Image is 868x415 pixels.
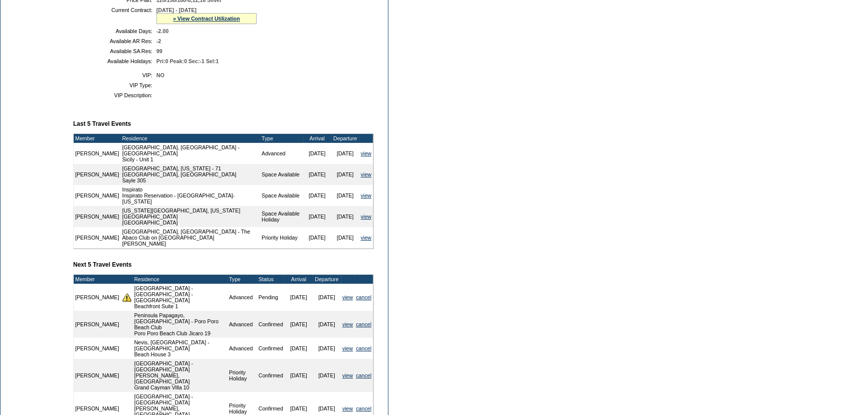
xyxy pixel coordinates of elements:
td: [DATE] [303,185,331,206]
td: Arrival [303,134,331,143]
td: [DATE] [331,227,359,248]
td: Member [74,275,121,284]
td: [GEOGRAPHIC_DATA] - [GEOGRAPHIC_DATA][PERSON_NAME], [GEOGRAPHIC_DATA] Grand Cayman Villa 10 [133,359,228,392]
td: [DATE] [303,227,331,248]
a: view [361,192,371,198]
a: » View Contract Utilization [173,16,240,22]
td: Available AR Res: [77,38,152,44]
td: Inspirato Inspirato Reservation - [GEOGRAPHIC_DATA]-[US_STATE] [121,185,260,206]
td: Available Days: [77,28,152,34]
td: Priority Holiday [228,359,257,392]
td: [PERSON_NAME] [74,338,121,359]
a: view [342,345,353,351]
td: VIP: [77,72,152,78]
td: [DATE] [303,206,331,227]
td: [DATE] [331,143,359,164]
td: Departure [331,134,359,143]
td: [DATE] [285,284,313,311]
td: [GEOGRAPHIC_DATA] - [GEOGRAPHIC_DATA] - [GEOGRAPHIC_DATA] Beachfront Suite 1 [133,284,228,311]
td: [DATE] [331,164,359,185]
a: view [342,321,353,327]
td: [DATE] [331,185,359,206]
td: Current Contract: [77,7,152,24]
a: view [361,235,371,241]
td: [DATE] [285,338,313,359]
span: NO [156,72,164,78]
b: Next 5 Travel Events [73,261,132,268]
td: [PERSON_NAME] [74,206,121,227]
td: [PERSON_NAME] [74,143,121,164]
td: Peninsula Papagayo, [GEOGRAPHIC_DATA] - Poro Poro Beach Club Poro Poro Beach Club Jicaro 19 [133,311,228,338]
span: -2 [156,38,161,44]
td: Space Available [260,164,303,185]
a: view [342,294,353,300]
td: Residence [121,134,260,143]
td: [DATE] [313,311,341,338]
td: Advanced [260,143,303,164]
td: [DATE] [285,311,313,338]
span: -2.00 [156,28,168,34]
td: Advanced [228,311,257,338]
td: [DATE] [285,359,313,392]
td: [US_STATE][GEOGRAPHIC_DATA], [US_STATE][GEOGRAPHIC_DATA] [GEOGRAPHIC_DATA] [121,206,260,227]
a: cancel [356,345,371,351]
td: [PERSON_NAME] [74,284,121,311]
td: [DATE] [313,338,341,359]
td: [GEOGRAPHIC_DATA], [GEOGRAPHIC_DATA] - [GEOGRAPHIC_DATA] Sicily - Unit 1 [121,143,260,164]
td: [GEOGRAPHIC_DATA], [GEOGRAPHIC_DATA] - The Abaco Club on [GEOGRAPHIC_DATA] [PERSON_NAME] [121,227,260,248]
span: [DATE] - [DATE] [156,7,196,13]
a: cancel [356,372,371,378]
td: [GEOGRAPHIC_DATA], [US_STATE] - 71 [GEOGRAPHIC_DATA], [GEOGRAPHIC_DATA] Sayle 305 [121,164,260,185]
a: cancel [356,405,371,411]
td: [PERSON_NAME] [74,164,121,185]
a: cancel [356,321,371,327]
td: VIP Description: [77,92,152,98]
td: Type [260,134,303,143]
td: [PERSON_NAME] [74,185,121,206]
td: Departure [313,275,341,284]
td: [DATE] [313,284,341,311]
td: Available SA Res: [77,48,152,54]
td: [DATE] [303,143,331,164]
td: [PERSON_NAME] [74,227,121,248]
td: Space Available [260,185,303,206]
span: 99 [156,48,162,54]
td: Confirmed [257,359,285,392]
td: [PERSON_NAME] [74,311,121,338]
td: Arrival [285,275,313,284]
td: [DATE] [313,359,341,392]
td: Available Holidays: [77,58,152,64]
td: Priority Holiday [260,227,303,248]
a: view [342,405,353,411]
td: [PERSON_NAME] [74,359,121,392]
span: Pri:0 Peak:0 Sec:-1 Sel:1 [156,58,219,64]
a: view [361,214,371,220]
td: Pending [257,284,285,311]
img: There are insufficient days and/or tokens to cover this reservation [122,293,131,302]
td: Confirmed [257,338,285,359]
td: Type [228,275,257,284]
td: [DATE] [303,164,331,185]
a: view [361,171,371,177]
td: Residence [133,275,228,284]
a: cancel [356,294,371,300]
td: Nevis, [GEOGRAPHIC_DATA] - [GEOGRAPHIC_DATA] Beach House 3 [133,338,228,359]
td: VIP Type: [77,82,152,88]
a: view [342,372,353,378]
td: [DATE] [331,206,359,227]
td: Status [257,275,285,284]
b: Last 5 Travel Events [73,120,131,127]
td: Advanced [228,338,257,359]
td: Advanced [228,284,257,311]
td: Member [74,134,121,143]
td: Confirmed [257,311,285,338]
td: Space Available Holiday [260,206,303,227]
a: view [361,150,371,156]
